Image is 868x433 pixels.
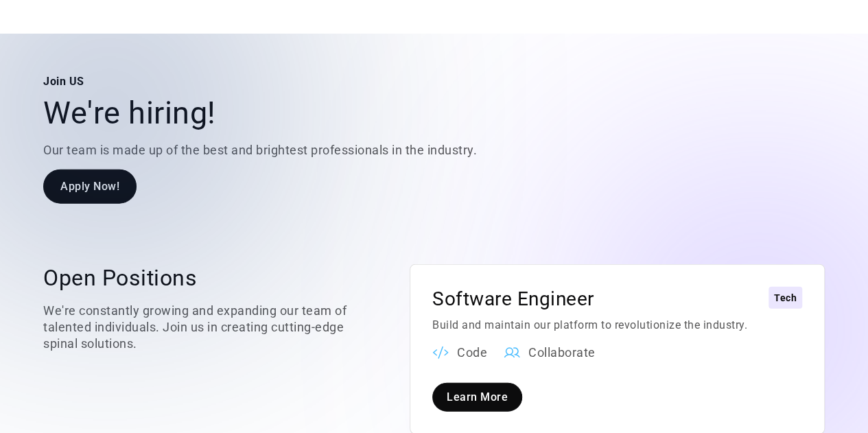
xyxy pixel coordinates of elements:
[457,344,487,361] div: Code
[774,290,797,306] div: Tech
[432,317,802,333] p: Build and maintain our platform to revolutionize the industry.
[432,287,594,312] div: Software Engineer
[528,344,596,361] div: Collaborate
[43,303,355,352] p: We're constantly growing and expanding our team of talented individuals. Join us in creating cutt...
[43,264,355,292] h3: Open Positions
[43,142,570,159] p: Our team is made up of the best and brightest professionals in the industry.
[432,383,522,412] a: Learn More
[43,73,570,90] div: Join US
[43,95,570,131] h2: We're hiring!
